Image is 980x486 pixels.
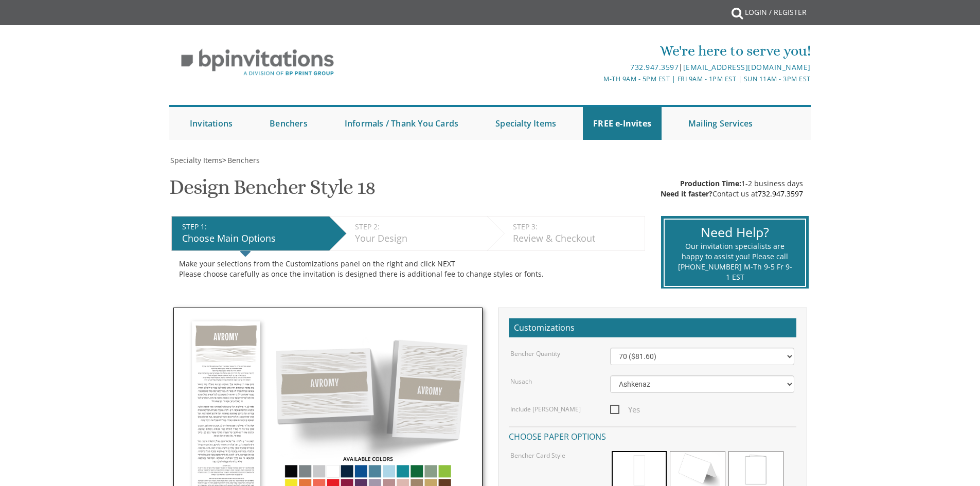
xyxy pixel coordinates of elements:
[680,178,741,188] span: Production Time:
[169,41,346,84] img: BP Invitation Loft
[509,426,796,444] h4: Choose paper options
[583,107,662,140] a: FREE e-Invites
[661,189,712,199] span: Need it faster?
[355,222,482,232] div: STEP 2:
[334,107,469,140] a: Informals / Thank You Cards
[226,155,260,165] a: Benchers
[355,232,482,245] div: Your Design
[485,107,566,140] a: Specialty Items
[169,155,222,165] a: Specialty Items
[510,349,560,358] label: Bencher Quantity
[683,62,811,72] a: [EMAIL_ADDRESS][DOMAIN_NAME]
[170,155,222,165] span: Specialty Items
[678,241,792,282] div: Our invitation specialists are happy to assist you! Please call [PHONE_NUMBER] M-Th 9-5 Fr 9-1 EST
[222,155,260,165] span: >
[513,232,639,245] div: Review & Checkout
[169,176,375,206] h1: Design Bencher Style 18
[610,403,640,416] span: Yes
[661,178,803,199] div: 1-2 business days Contact us at
[510,405,581,413] label: Include [PERSON_NAME]
[513,222,639,232] div: STEP 3:
[630,62,679,72] a: 732.947.3597
[510,451,565,460] label: Bencher Card Style
[384,41,811,61] div: We're here to serve you!
[510,377,532,386] label: Nusach
[227,155,260,165] span: Benchers
[509,318,796,338] h2: Customizations
[179,259,637,279] div: Make your selections from the Customizations panel on the right and click NEXT Please choose care...
[384,74,811,84] div: M-Th 9am - 5pm EST | Fri 9am - 1pm EST | Sun 11am - 3pm EST
[259,107,318,140] a: Benchers
[182,232,324,245] div: Choose Main Options
[758,189,803,199] a: 732.947.3597
[182,222,324,232] div: STEP 1:
[916,422,980,471] iframe: chat widget
[180,107,243,140] a: Invitations
[678,223,792,242] div: Need Help?
[384,61,811,74] div: |
[678,107,763,140] a: Mailing Services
